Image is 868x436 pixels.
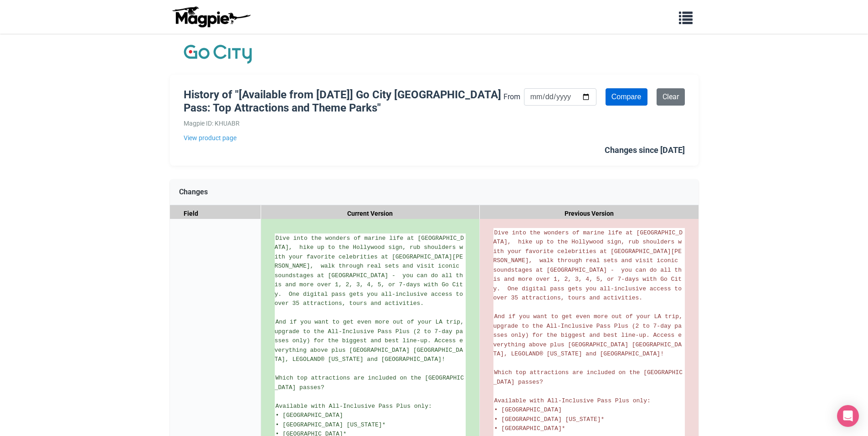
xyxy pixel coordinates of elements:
[170,179,699,205] div: Changes
[276,421,386,428] span: • [GEOGRAPHIC_DATA] [US_STATE]*
[276,403,432,410] span: Available with All-Inclusive Pass Plus only:
[261,205,480,222] div: Current Version
[837,405,859,427] div: Open Intercom Messenger
[493,229,685,302] span: Dive into the wonders of marine life at [GEOGRAPHIC_DATA], hike up to the Hollywood sign, rub sho...
[170,205,261,222] div: Field
[494,416,605,423] span: • [GEOGRAPHIC_DATA] [US_STATE]*
[494,397,651,404] span: Available with All-Inclusive Pass Plus only:
[493,313,686,357] span: And if you want to get even more out of your LA trip, upgrade to the All-Inclusive Pass Plus (2 t...
[184,118,503,128] div: Magpie ID: KHUABR
[494,425,565,432] span: • [GEOGRAPHIC_DATA]*
[275,375,464,391] span: Which top attractions are included on the [GEOGRAPHIC_DATA] passes?
[170,6,252,28] img: logo-ab69f6fb50320c5b225c76a69d11143b.png
[275,235,467,307] span: Dive into the wonders of marine life at [GEOGRAPHIC_DATA], hike up to the Hollywood sign, rub sho...
[480,205,699,222] div: Previous Version
[494,406,562,413] span: • [GEOGRAPHIC_DATA]
[493,369,683,385] span: Which top attractions are included on the [GEOGRAPHIC_DATA] passes?
[276,412,343,419] span: • [GEOGRAPHIC_DATA]
[275,319,467,363] span: And if you want to get even more out of your LA trip, upgrade to the All-Inclusive Pass Plus (2 t...
[606,88,647,106] input: Compare
[657,88,685,106] a: Clear
[184,88,503,115] h1: History of "[Available from [DATE]] Go City [GEOGRAPHIC_DATA] Pass: Top Attractions and Theme Parks"
[184,133,503,143] a: View product page
[184,43,252,66] img: Company Logo
[503,91,520,103] label: From
[605,144,685,157] div: Changes since [DATE]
